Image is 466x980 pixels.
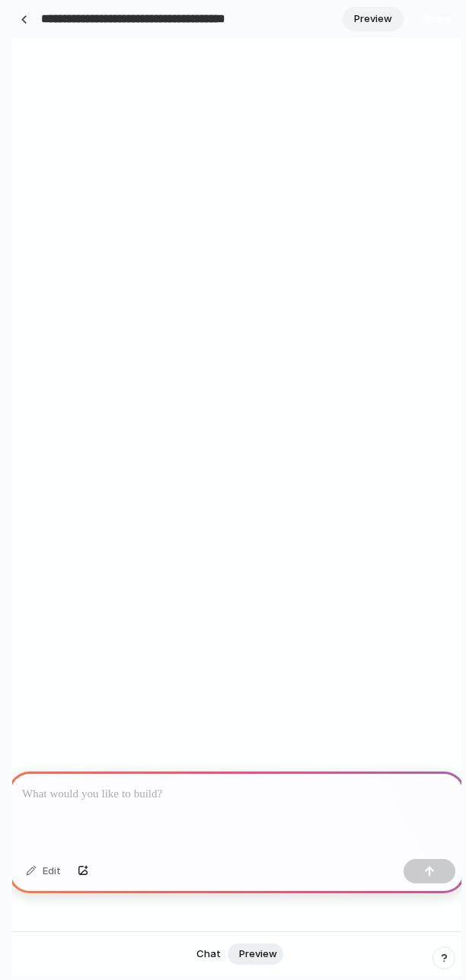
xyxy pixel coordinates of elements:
a: Preview [343,7,404,31]
span: Preview [354,11,392,27]
button: Preview [230,942,286,966]
span: Share [423,11,452,27]
span: Preview [239,947,277,962]
button: Chat [187,942,230,966]
button: Share [413,7,461,31]
span: Chat [196,947,221,962]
